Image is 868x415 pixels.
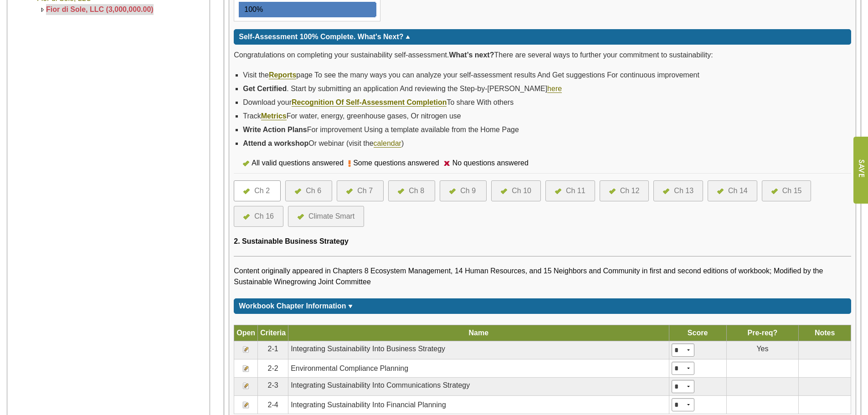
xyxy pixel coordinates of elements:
th: Name [288,325,669,341]
td: 2-2 [258,359,288,378]
td: Integrating Sustainability Into Financial Planning [288,396,669,414]
img: icon-all-questions-answered.png [555,189,561,194]
img: icon-all-questions-answered.png [243,161,249,166]
a: Metrics [261,112,287,120]
strong: Write Action Plans [243,126,307,133]
div: Ch 12 [620,185,640,196]
img: icon-all-questions-answered.png [298,214,304,220]
img: icon-all-questions-answered.png [501,189,507,194]
a: Ch 12 [609,185,640,196]
td: 2-3 [258,378,288,396]
img: icon-all-questions-answered.png [717,189,724,194]
div: 100% [240,3,263,16]
div: Climate Smart [308,211,354,222]
td: Integrating Sustainability Into Business Strategy [288,341,669,359]
div: Ch 14 [728,185,748,196]
img: icon-all-questions-answered.png [398,189,404,194]
a: Ch 13 [663,185,693,196]
div: Ch 10 [512,185,531,196]
strong: Recognition Of Self-Assessment Completion [292,98,447,106]
a: Ch 15 [771,185,802,196]
a: Ch 11 [555,185,586,196]
img: icon-all-questions-answered.png [771,189,778,194]
td: 2-1 [258,341,288,359]
p: Congratulations on completing your sustainability self-assessment. There are several ways to furt... [234,49,851,61]
img: icon-all-questions-answered.png [295,189,301,194]
li: For improvement Using a template available from the Home Page [243,123,851,137]
img: icon-no-questions-answered.png [444,161,450,166]
li: Or webinar (visit the ) [243,137,851,150]
div: Ch 16 [254,211,274,222]
a: Ch 6 [295,185,323,196]
a: Ch 9 [449,185,477,196]
th: Open [234,325,258,341]
th: Score [669,325,726,341]
td: Integrating Sustainability Into Communications Strategy [288,378,669,396]
span: 2. Sustainable Business Strategy [234,237,349,245]
li: Track For water, energy, greenhouse gases, Or nitrogen use [243,109,851,123]
a: calendar [374,139,401,148]
a: Fior di Sole, LLC (3,000,000.00) [46,5,154,13]
div: Ch 13 [674,185,693,196]
td: Yes [726,341,799,359]
td: Environmental Compliance Planning [288,359,669,378]
strong: What’s next? [449,51,494,59]
div: Ch 2 [254,185,270,196]
a: Ch 14 [717,185,748,196]
img: sort_arrow_up.gif [406,36,410,39]
a: Ch 10 [501,185,531,196]
div: All valid questions answered [249,158,348,169]
strong: Get Certified [243,85,287,92]
img: icon-all-questions-answered.png [243,189,250,194]
strong: Attend a workshop [243,139,308,147]
a: Reports [269,71,296,79]
th: Notes [799,325,851,341]
img: icon-all-questions-answered.png [243,214,250,220]
a: Recognition Of Self-Assessment Completion [292,98,447,107]
div: Some questions answered [351,158,444,169]
th: Pre-req? [726,325,799,341]
div: Click for more or less content [234,29,851,45]
img: icon-some-questions-answered.png [348,160,351,167]
a: Ch 8 [398,185,426,196]
li: Download your To share With others [243,96,851,109]
td: 2-4 [258,396,288,414]
span: Workbook Chapter Information [239,302,346,310]
span: Content originally appeared in Chapters 8 Ecosystem Management, 14 Human Resources, and 15 Neighb... [234,267,823,286]
div: Ch 6 [306,185,321,196]
a: Ch 7 [346,185,374,196]
input: Submit [853,137,868,204]
span: Self-Assessment 100% Complete. What's Next? [239,33,403,41]
div: Ch 8 [409,185,424,196]
th: Criteria [258,325,288,341]
img: sort_arrow_down.gif [348,305,353,308]
img: icon-all-questions-answered.png [449,189,456,194]
li: . Start by submitting an application And reviewing the Step-by-[PERSON_NAME] [243,82,851,96]
a: here [547,85,562,93]
img: icon-all-questions-answered.png [609,189,616,194]
div: Ch 15 [782,185,802,196]
div: No questions answered [450,158,533,169]
a: Climate Smart [298,211,354,222]
img: icon-all-questions-answered.png [346,189,353,194]
img: icon-all-questions-answered.png [663,189,669,194]
a: Ch 16 [243,211,274,222]
div: Click for more or less content [234,298,851,314]
div: Ch 11 [566,185,586,196]
div: Ch 7 [357,185,373,196]
div: Ch 9 [460,185,476,196]
li: Visit the page To see the many ways you can analyze your self-assessment results And Get suggesti... [243,68,851,82]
